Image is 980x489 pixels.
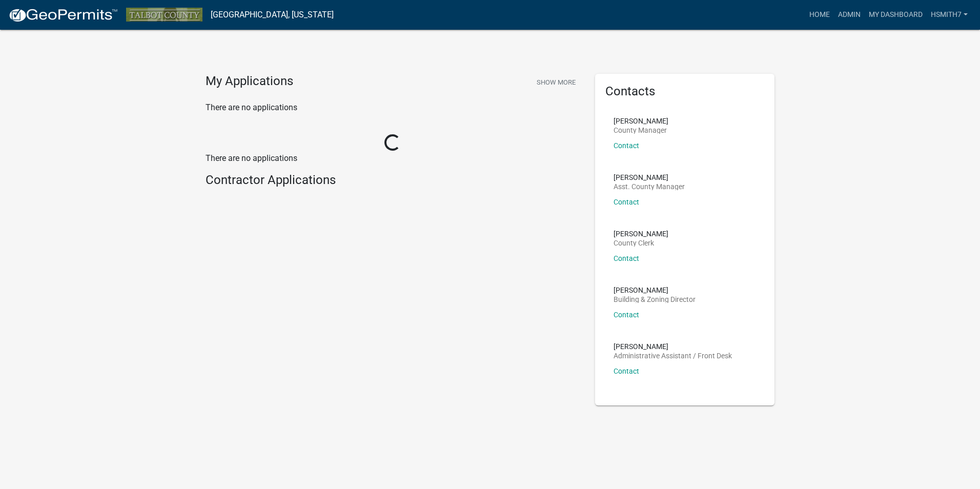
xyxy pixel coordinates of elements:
[614,117,668,125] p: [PERSON_NAME]
[614,287,696,294] p: [PERSON_NAME]
[614,296,696,303] p: Building & Zoning Director
[614,141,639,150] a: Contact
[206,74,293,89] h4: My Applications
[614,352,732,359] p: Administrative Assistant / Front Desk
[805,5,834,25] a: Home
[206,173,580,192] wm-workflow-list-section: Contractor Applications
[927,5,972,25] a: hsmith7
[865,5,927,25] a: My Dashboard
[605,84,764,99] h5: Contacts
[614,174,685,181] p: [PERSON_NAME]
[614,127,668,134] p: County Manager
[533,74,580,91] button: Show More
[614,239,668,247] p: County Clerk
[614,230,668,237] p: [PERSON_NAME]
[206,152,580,165] p: There are no applications
[614,367,639,375] a: Contact
[614,198,639,206] a: Contact
[834,5,865,25] a: Admin
[614,254,639,262] a: Contact
[211,6,334,24] a: [GEOGRAPHIC_DATA], [US_STATE]
[126,8,202,22] img: Talbot County, Georgia
[206,101,580,114] p: There are no applications
[614,183,685,190] p: Asst. County Manager
[206,173,580,188] h4: Contractor Applications
[614,311,639,319] a: Contact
[614,343,732,350] p: [PERSON_NAME]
